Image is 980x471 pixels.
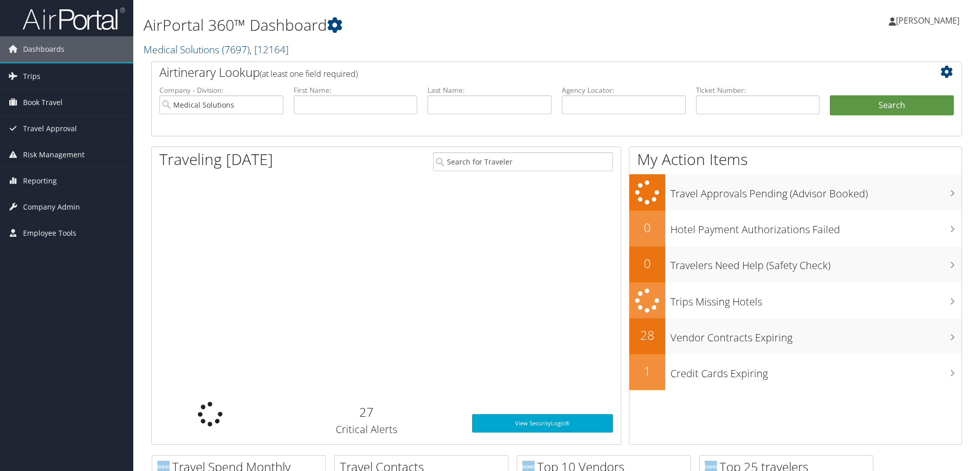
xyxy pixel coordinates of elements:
[670,253,962,273] h3: Travelers Need Help (Safety Check)
[629,219,665,236] h2: 0
[294,85,418,95] label: First Name:
[144,43,289,56] a: Medical Solutions
[23,142,85,168] span: Risk Management
[629,247,962,282] a: 0Travelers Need Help (Safety Check)
[23,7,125,31] img: airportal-logo.png
[23,220,76,246] span: Employee Tools
[670,181,962,201] h3: Travel Approvals Pending (Advisor Booked)
[629,149,962,170] h1: My Action Items
[629,362,665,380] h2: 1
[277,422,457,437] h3: Critical Alerts
[896,15,959,26] span: [PERSON_NAME]
[23,116,77,141] span: Travel Approval
[250,43,289,56] span: , [ 12164 ]
[23,168,57,194] span: Reporting
[629,318,962,354] a: 28Vendor Contracts Expiring
[629,354,962,390] a: 1Credit Cards Expiring
[159,149,273,170] h1: Traveling [DATE]
[889,5,970,36] a: [PERSON_NAME]
[629,255,665,272] h2: 0
[260,68,358,79] span: (at least one field required)
[23,36,65,62] span: Dashboards
[159,64,886,81] h2: Airtinerary Lookup
[629,211,962,247] a: 0Hotel Payment Authorizations Failed
[277,403,457,421] h2: 27
[562,85,686,95] label: Agency Locator:
[222,43,250,56] span: ( 7697 )
[696,85,820,95] label: Ticket Number:
[629,174,962,211] a: Travel Approvals Pending (Advisor Booked)
[670,217,962,237] h3: Hotel Payment Authorizations Failed
[670,325,962,345] h3: Vendor Contracts Expiring
[23,64,40,89] span: Trips
[23,90,63,115] span: Book Travel
[159,85,283,95] label: Company - Division:
[472,414,613,433] a: View SecurityLogic®
[670,290,962,309] h3: Trips Missing Hotels
[629,282,962,319] a: Trips Missing Hotels
[23,194,80,220] span: Company Admin
[670,361,962,381] h3: Credit Cards Expiring
[629,326,665,344] h2: 28
[427,85,552,95] label: Last Name:
[830,95,954,116] button: Search
[433,152,613,171] input: Search for Traveler
[144,14,695,36] h1: AirPortal 360™ Dashboard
